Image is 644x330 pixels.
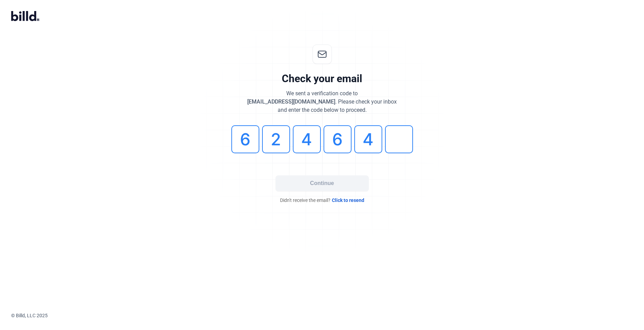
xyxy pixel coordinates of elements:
span: [EMAIL_ADDRESS][DOMAIN_NAME] [247,98,335,105]
span: Click to resend [332,197,364,204]
div: We sent a verification code to . Please check your inbox and enter the code below to proceed. [247,89,397,114]
div: Check your email [282,72,362,85]
div: Didn't receive the email? [219,197,426,204]
div: © Billd, LLC 2025 [11,312,644,319]
button: Continue [276,175,369,191]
